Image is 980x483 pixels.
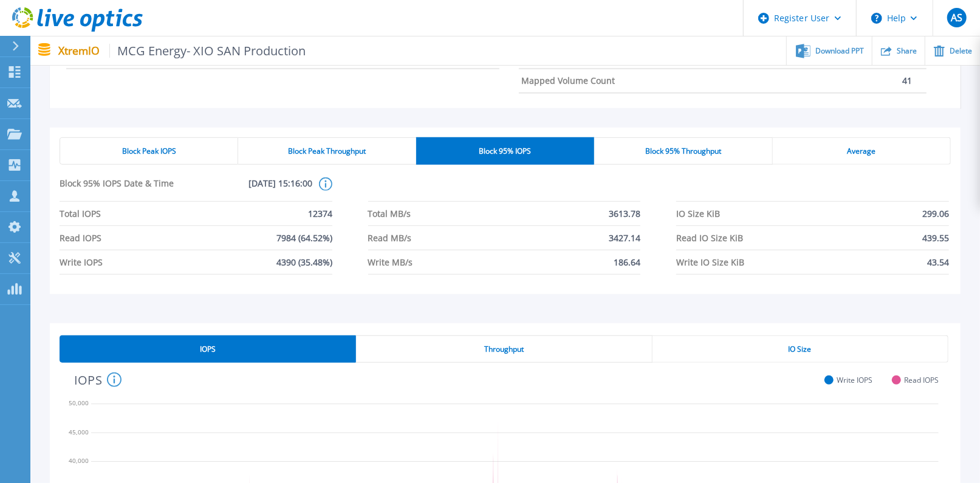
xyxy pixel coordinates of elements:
span: IO Size [789,344,812,354]
span: Block Peak Throughput [289,146,366,156]
span: Read MB/s [368,226,412,250]
text: 50,000 [69,399,89,408]
span: 439.55 [922,226,949,250]
span: Throughput [484,344,524,354]
span: 4390 (35.48%) [276,250,332,274]
span: 3427.14 [609,226,640,250]
span: Block 95% IOPS Date & Time [60,177,186,201]
span: Block 95% Throughput [645,146,721,156]
span: 186.64 [614,250,640,274]
span: Write MB/s [368,250,413,274]
span: 299.06 [922,202,949,225]
span: Write IOPS [837,375,872,385]
span: Write IO Size KiB [676,250,744,274]
span: Write IOPS [60,250,103,274]
span: 12374 [308,202,332,225]
span: Download PPT [815,47,864,55]
span: Block 95% IOPS [479,146,531,156]
span: 7984 (64.52%) [276,226,332,250]
p: XtremIO [58,44,306,58]
span: 43.54 [927,250,949,274]
span: IOPS [200,344,216,354]
span: MCG Energy- XIO SAN Production [109,44,306,58]
span: Total IOPS [60,202,101,225]
text: 45,000 [69,428,89,436]
span: Share [897,47,917,55]
span: Average [847,146,875,156]
span: Block Peak IOPS [122,146,176,156]
text: 40,000 [69,457,89,465]
h4: Mapped Volume Count [521,76,615,86]
span: 3613.78 [609,202,640,225]
span: IO Size KiB [676,202,720,225]
span: Read IO Size KiB [676,226,743,250]
p: 41 [902,76,912,86]
h4: IOPS [74,372,122,387]
span: AS [951,13,962,22]
span: Read IOPS [904,375,939,385]
span: Read IOPS [60,226,101,250]
span: [DATE] 15:16:00 [186,177,312,201]
span: Delete [950,47,972,55]
span: Total MB/s [368,202,411,225]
